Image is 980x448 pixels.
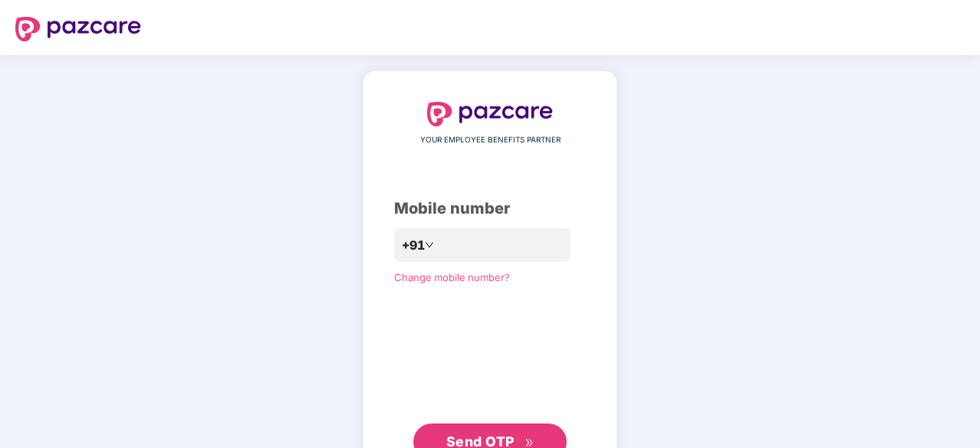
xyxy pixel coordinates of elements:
span: YOUR EMPLOYEE BENEFITS PARTNER [420,134,561,146]
img: logo [427,102,553,126]
img: logo [15,17,141,41]
span: +91 [402,236,425,255]
a: Change mobile number? [394,271,510,283]
span: double-right [525,438,534,448]
span: down [425,240,434,250]
div: Mobile number [394,197,586,221]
